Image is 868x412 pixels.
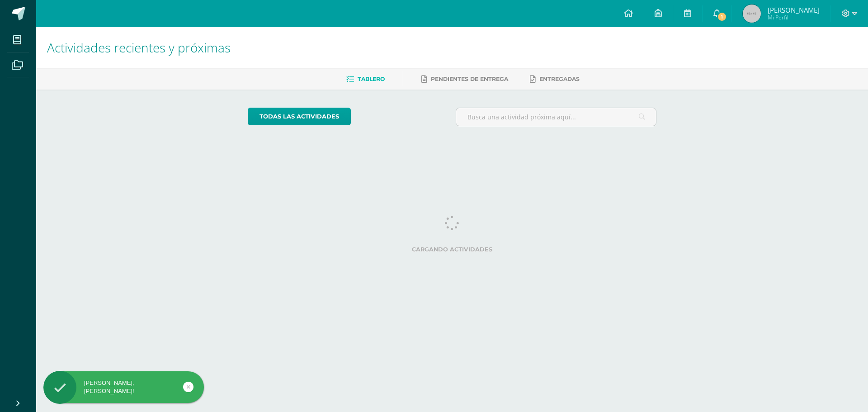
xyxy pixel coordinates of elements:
[539,76,580,82] span: Entregadas
[248,246,657,253] label: Cargando actividades
[431,76,508,82] span: Pendientes de entrega
[421,72,508,86] a: Pendientes de entrega
[346,72,385,86] a: Tablero
[43,379,204,395] div: [PERSON_NAME], [PERSON_NAME]!
[530,72,580,86] a: Entregadas
[717,12,727,22] span: 1
[456,108,656,126] input: Busca una actividad próxima aquí...
[47,39,231,56] span: Actividades recientes y próximas
[768,5,820,14] span: [PERSON_NAME]
[768,14,820,21] span: Mi Perfil
[358,76,385,82] span: Tablero
[743,5,761,23] img: 45x45
[248,108,351,125] a: todas las Actividades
